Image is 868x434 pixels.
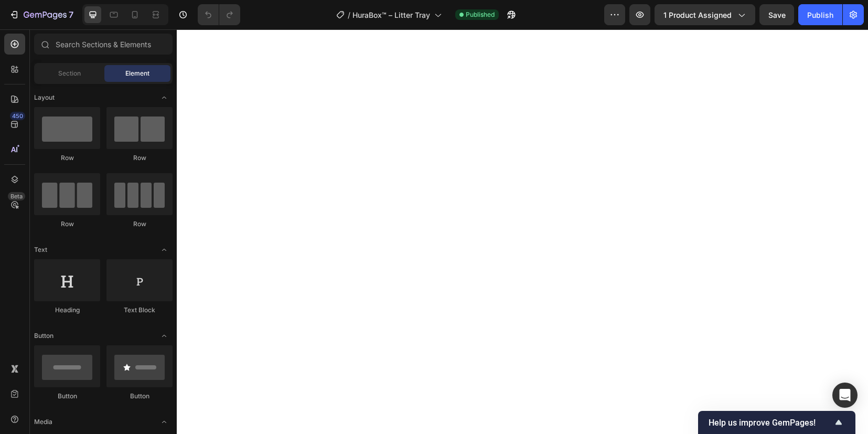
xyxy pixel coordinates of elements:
span: Media [34,417,52,427]
div: Publish [807,9,833,20]
span: Toggle open [156,89,173,106]
span: HuraBox™ – Litter Tray [352,9,430,20]
span: Published [466,10,495,19]
input: Search Sections & Elements [34,34,173,55]
button: Publish [798,4,842,25]
div: Row [106,153,173,163]
div: Undo/Redo [198,4,240,25]
div: Open Intercom Messenger [832,383,858,408]
button: Show survey - Help us improve GemPages! [709,416,845,429]
span: Element [125,69,149,78]
div: Row [106,219,173,229]
div: Button [34,391,100,401]
button: 7 [4,4,78,25]
span: / [348,9,350,20]
button: Save [759,4,794,25]
div: Text Block [106,305,173,315]
div: Row [34,153,100,163]
div: Beta [8,192,25,200]
span: Button [34,331,53,341]
span: Help us improve GemPages! [709,418,832,428]
div: Heading [34,305,100,315]
span: Toggle open [156,414,173,430]
span: Toggle open [156,241,173,258]
div: Row [34,219,100,229]
span: 1 product assigned [663,9,732,20]
span: Toggle open [156,327,173,344]
span: Layout [34,93,55,102]
span: Save [768,10,786,19]
div: Button [106,391,173,401]
div: 450 [10,112,25,120]
p: 7 [69,8,73,21]
span: Section [58,69,81,78]
button: 1 product assigned [655,4,755,25]
iframe: Design area [177,29,868,434]
span: Text [34,245,47,255]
